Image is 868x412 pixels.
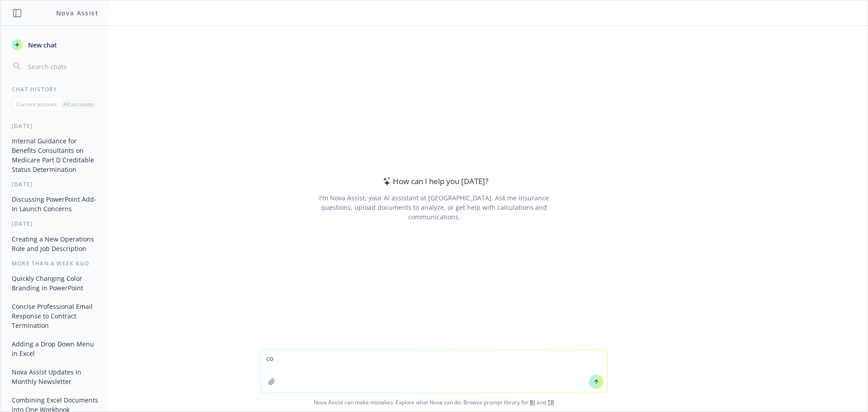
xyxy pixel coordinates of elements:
[8,336,102,361] button: Adding a Drop Down Menu in Excel
[1,260,109,267] div: More than a week ago
[1,220,109,227] div: [DATE]
[4,393,864,412] span: Nova Assist can make mistakes. Explore what Nova can do: Browse prompt library for and
[63,100,94,108] p: All accounts
[547,398,554,406] a: TR
[8,37,102,53] button: New chat
[16,100,57,108] p: Current account
[307,193,561,222] div: I'm Nova Assist, your AI assistant at [GEOGRAPHIC_DATA]. Ask me insurance questions, upload docum...
[1,85,109,93] div: Chat History
[8,271,102,295] button: Quickly Changing Color Branding in PowerPoint
[8,192,102,216] button: Discussing PowerPoint Add-In Launch Concerns
[56,8,99,18] h1: Nova Assist
[261,350,607,393] textarea: con
[1,122,109,130] div: [DATE]
[26,40,57,50] span: New chat
[8,232,102,256] button: Creating a New Operations Role and Job Description
[1,180,109,188] div: [DATE]
[8,133,102,177] button: Internal Guidance for Benefits Consultants on Medicare Part D Creditable Status Determination
[26,60,98,73] input: Search chats
[8,299,102,333] button: Concise Professional Email Response to Contract Termination
[380,175,488,187] div: How can I help you [DATE]?
[8,365,102,389] button: Nova Assist Updates in Monthly Newsletter
[530,398,535,406] a: BI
